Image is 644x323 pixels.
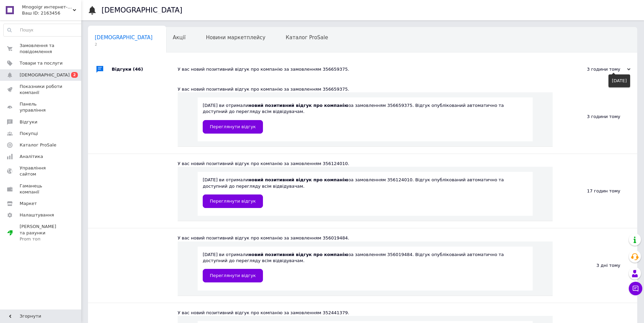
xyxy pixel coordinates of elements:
[203,102,528,133] div: [DATE] ви отримали за замовленням 356659375. Відгук опублікований автоматично та доступний до пер...
[20,72,70,78] span: [DEMOGRAPHIC_DATA]
[178,310,553,316] div: У вас новий позитивний відгук про компанію за замовленням 352441379.
[20,212,54,218] span: Налаштування
[248,252,349,257] b: новий позитивний відгук про компанію
[203,177,528,208] div: [DATE] ви отримали за замовленням 356124010. Відгук опублікований автоматично та доступний до пер...
[102,6,182,14] h1: [DEMOGRAPHIC_DATA]
[248,177,349,182] b: новий позитивний відгук про компанію
[206,34,265,41] span: Новини маркетплейсу
[178,161,553,167] div: У вас новий позитивний відгук про компанію за замовленням 356124010.
[22,4,73,10] span: Mnogoigr интернет-магазин
[210,124,256,129] span: Переглянути відгук
[20,43,63,55] span: Замовлення та повідомлення
[178,86,553,92] div: У вас новий позитивний відгук про компанію за замовленням 356659375.
[178,235,553,241] div: У вас новий позитивний відгук про компанію за замовленням 356019484.
[20,101,63,113] span: Панель управління
[553,228,637,302] div: 3 дні тому
[563,66,630,72] div: 3 години тому
[286,34,328,41] span: Каталог ProSale
[112,59,178,79] div: Відгуки
[248,103,349,108] b: новий позитивний відгук про компанію
[4,24,83,36] input: Пошук
[20,84,63,96] span: Показники роботи компанії
[20,236,63,242] div: Prom топ
[95,34,153,41] span: [DEMOGRAPHIC_DATA]
[203,194,263,208] a: Переглянути відгук
[133,67,143,72] span: (46)
[210,199,256,204] span: Переглянути відгук
[20,183,63,195] span: Гаманець компанії
[20,60,63,66] span: Товари та послуги
[20,142,56,148] span: Каталог ProSale
[629,282,642,295] button: Чат з покупцем
[20,224,63,242] span: [PERSON_NAME] та рахунки
[20,131,38,137] span: Покупці
[178,66,563,72] div: У вас новий позитивний відгук про компанію за замовленням 356659375.
[553,79,637,154] div: 3 години тому
[608,74,630,87] div: [DATE]
[203,269,263,282] a: Переглянути відгук
[210,273,256,278] span: Переглянути відгук
[553,154,637,228] div: 17 годин тому
[95,42,153,47] span: 2
[20,201,37,207] span: Маркет
[20,165,63,177] span: Управління сайтом
[173,34,186,41] span: Акції
[22,10,81,16] div: Ваш ID: 2163456
[203,120,263,134] a: Переглянути відгук
[71,72,78,78] span: 2
[20,119,37,125] span: Відгуки
[20,154,43,160] span: Аналітика
[203,252,528,282] div: [DATE] ви отримали за замовленням 356019484. Відгук опублікований автоматично та доступний до пер...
